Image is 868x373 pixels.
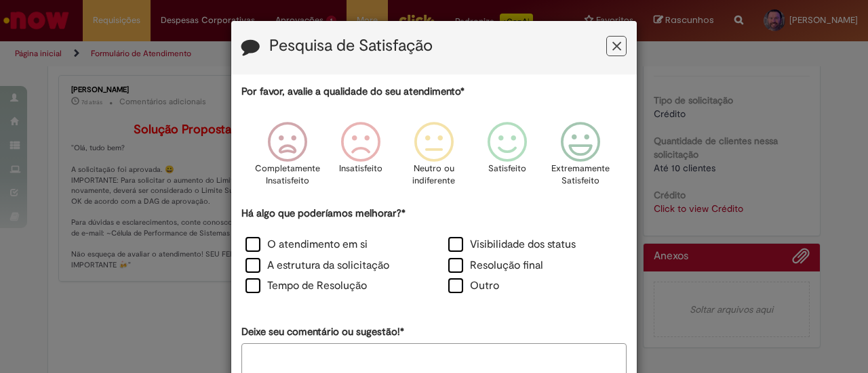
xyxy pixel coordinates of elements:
div: Há algo que poderíamos melhorar?* [241,206,627,298]
label: A estrutura da solicitação [245,258,389,273]
p: Completamente Insatisfeito [255,162,320,188]
label: Deixe seu comentário ou sugestão!* [241,325,404,339]
p: Insatisfeito [339,162,382,175]
div: Completamente Insatisfeito [252,112,321,204]
div: Satisfeito [473,112,542,204]
label: Por favor, avalie a qualidade do seu atendimento* [241,85,465,99]
div: Neutro ou indiferente [399,112,469,204]
label: Resolução final [448,258,543,273]
label: Pesquisa de Satisfação [269,37,433,55]
label: O atendimento em si [245,237,368,253]
div: Insatisfeito [326,112,395,204]
label: Tempo de Resolução [245,278,367,294]
p: Extremamente Satisfeito [551,162,610,188]
label: Outro [448,278,499,294]
p: Neutro ou indiferente [410,162,458,188]
p: Satisfeito [488,162,526,175]
div: Extremamente Satisfeito [546,112,615,204]
label: Visibilidade dos status [448,237,576,253]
